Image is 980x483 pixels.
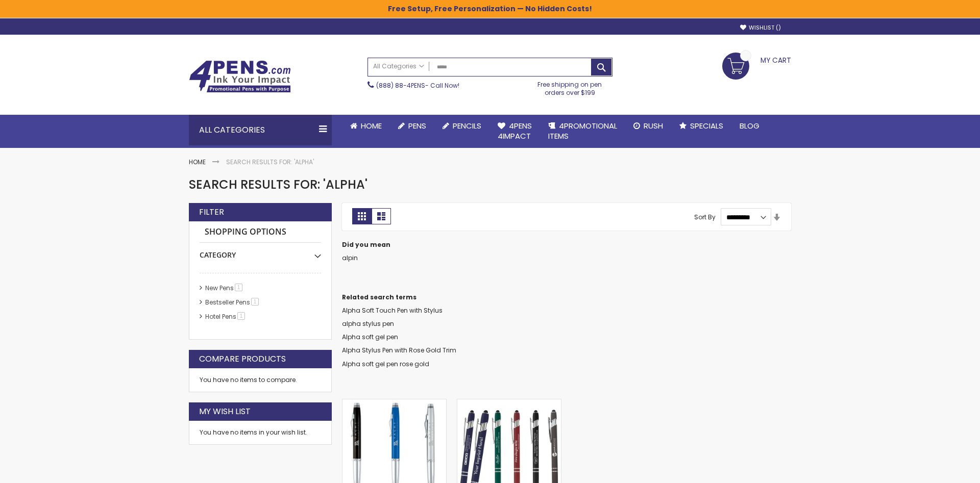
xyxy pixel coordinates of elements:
span: All Categories [373,62,424,70]
a: Bestseller Pens1 [203,298,262,307]
strong: Shopping Options [200,221,321,243]
a: Hotel Pens​1 [203,312,249,321]
span: 4Pens 4impact [498,120,532,141]
div: You have no items in your wish list. [200,428,321,437]
strong: Compare Products [199,353,286,365]
a: (888) 88-4PENS [376,81,425,90]
a: Home [342,115,390,137]
a: Rush [625,115,671,137]
a: Alpha Pen [342,399,446,408]
span: 1 [237,312,245,320]
span: - Call Now! [376,81,459,90]
div: Free shipping on pen orders over $199 [527,77,613,97]
a: Alpha Soft Touch Pen with Stylus [342,306,443,315]
a: alpha stylus pen [342,319,394,328]
dt: Did you mean [342,241,791,249]
a: 4PROMOTIONALITEMS [540,115,625,148]
span: Rush [644,120,663,131]
span: 4PROMOTIONAL ITEMS [548,120,617,141]
a: Alpha soft gel pen [342,333,398,341]
strong: My Wish List [199,406,251,417]
a: Blog [731,115,768,137]
dt: Related search terms [342,293,791,301]
span: 1 [235,284,242,291]
a: Alpha soft gel pen rose gold [342,360,429,368]
img: 4Pens Custom Pens and Promotional Products [189,60,291,93]
div: Category [200,243,321,260]
a: 4Pens4impact [489,115,540,148]
span: 1 [251,298,259,306]
a: Pencils [434,115,489,137]
strong: Search results for: 'alpha' [226,158,314,166]
a: Specials [671,115,731,137]
label: Sort By [694,213,716,221]
span: Pencils [453,120,481,131]
a: All Categories [368,58,429,75]
span: Specials [690,120,723,131]
div: All Categories [189,115,332,145]
a: Home [189,158,206,166]
span: Search results for: 'alpha' [189,176,367,193]
span: Blog [740,120,759,131]
strong: Grid [352,208,372,224]
a: Alpha Stylus Pen with Rose Gold Trim [342,346,456,354]
span: Pens [408,120,426,131]
div: You have no items to compare. [189,368,332,392]
a: Pens [390,115,434,137]
a: Custom Soft Touch Metal Pen - Stylus Top [457,399,561,408]
a: alpin [342,253,358,262]
a: Wishlist [740,24,781,32]
span: Home [361,120,382,131]
a: New Pens1 [203,284,246,292]
strong: Filter [199,207,224,218]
